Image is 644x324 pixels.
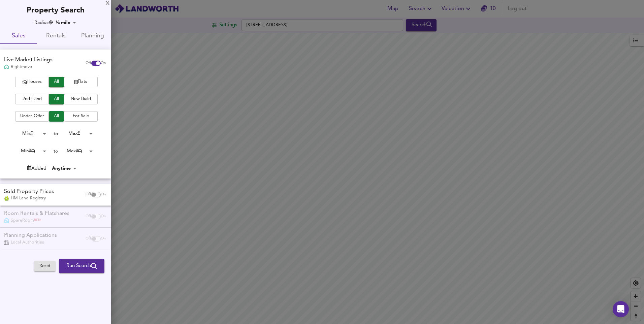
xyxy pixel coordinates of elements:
[67,95,94,103] span: New Build
[58,128,95,139] div: Max
[19,78,45,86] span: Houses
[41,31,70,41] span: Rentals
[19,112,45,120] span: Under Offer
[101,192,106,197] span: On
[52,95,61,103] span: All
[11,146,49,156] div: Min
[54,148,58,155] div: to
[4,195,54,201] div: HM Land Registry
[27,165,46,172] div: Added
[37,262,52,270] span: Reset
[15,94,49,104] button: 2nd Hand
[50,165,79,172] div: Anytime
[66,262,97,270] span: Run Search
[49,111,64,122] button: All
[86,192,91,197] span: Off
[64,94,98,104] button: New Build
[15,111,49,122] button: Under Offer
[64,111,98,122] button: For Sale
[54,130,58,137] div: to
[67,78,94,86] span: Flats
[105,1,110,6] div: X
[34,261,56,271] button: Reset
[78,31,107,41] span: Planning
[4,31,33,41] span: Sales
[67,112,94,120] span: For Sale
[19,95,45,103] span: 2nd Hand
[4,188,54,196] div: Sold Property Prices
[613,301,629,317] div: Open Intercom Messenger
[64,77,98,87] button: Flats
[52,112,61,120] span: All
[4,64,53,70] div: Rightmove
[4,64,9,70] img: Rightmove
[34,19,53,26] div: Radius
[4,196,9,201] img: Land Registry
[54,19,78,26] div: ¼ mile
[15,77,49,87] button: Houses
[11,128,49,139] div: Min
[4,56,53,64] div: Live Market Listings
[58,146,95,156] div: Max
[52,78,61,86] span: All
[59,259,104,273] button: Run Search
[86,61,91,66] span: Off
[49,94,64,104] button: All
[101,61,106,66] span: On
[49,77,64,87] button: All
